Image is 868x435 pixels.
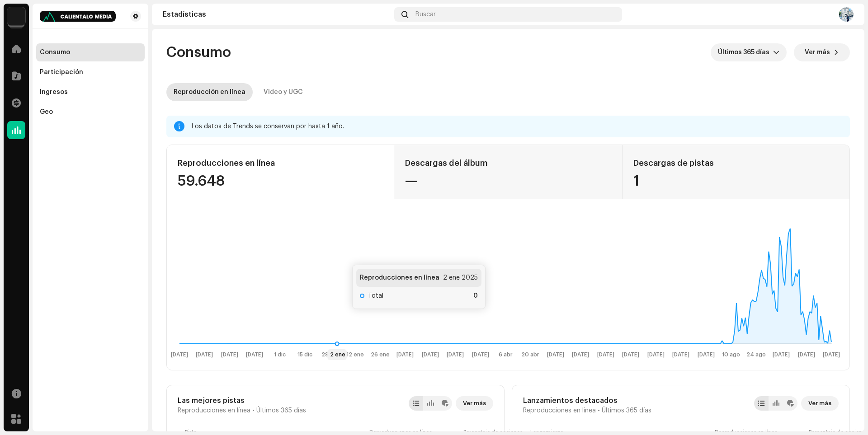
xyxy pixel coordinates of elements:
text: [DATE] [246,352,263,358]
re-m-nav-item: Geo [36,103,145,121]
text: [DATE] [622,352,639,358]
text: [DATE] [773,352,790,358]
text: [DATE] [196,352,213,358]
text: [DATE] [698,352,715,358]
span: Ver más [808,394,831,412]
div: Participación [40,69,83,76]
div: Reproducciones en línea [178,156,383,170]
text: 6 abr [499,352,513,357]
span: Consumo [166,43,231,61]
text: [DATE] [798,352,815,358]
span: Ver más [805,43,830,61]
button: Ver más [801,396,839,411]
button: Ver más [456,396,493,411]
text: 20 abr [521,352,539,357]
div: Las mejores pistas [178,396,306,405]
re-m-nav-item: Consumo [36,43,145,61]
span: Ver más [463,394,486,412]
text: [DATE] [547,352,564,358]
text: 10 ago [722,352,740,357]
text: [DATE] [422,352,439,358]
span: Últimos 365 días [256,407,306,414]
text: 1 dic [274,352,286,357]
text: [DATE] [447,352,464,358]
img: 4d5a508c-c80f-4d99-b7fb-82554657661d [7,7,25,25]
text: 26 ene [371,352,390,357]
div: Reproducción en línea [174,83,245,101]
re-m-nav-item: Participación [36,63,145,81]
span: • [598,407,600,414]
span: Últimos 365 días [718,43,773,61]
span: Reproducciones en línea [178,407,250,414]
text: 12 ene [346,352,364,357]
img: 3a00138c-6d99-4b2b-a40f-3617c7ec8e67 [839,7,854,22]
text: [DATE] [823,352,840,358]
text: 15 dic [297,352,312,357]
div: Geo [40,108,53,116]
div: Descargas del álbum [405,156,611,170]
div: Consumo [40,49,70,56]
button: Ver más [794,43,850,61]
re-m-nav-item: Ingresos [36,83,145,101]
text: [DATE] [472,352,489,358]
text: [DATE] [572,352,589,358]
span: Últimos 365 días [602,407,651,414]
div: Los datos de Trends se conservan por hasta 1 año. [192,121,843,132]
div: 59.648 [178,174,383,188]
text: [DATE] [171,352,188,358]
text: 2 ene [330,352,345,357]
div: — [405,174,611,188]
div: Descargas de pistas [633,156,839,170]
text: [DATE] [672,352,689,358]
div: Ingresos [40,89,68,96]
div: Lanzamientos destacados [523,396,651,405]
text: [DATE] [221,352,238,358]
span: Reproducciones en línea [523,407,596,414]
div: dropdown trigger [773,43,779,61]
text: 29 dic [321,352,338,357]
text: [DATE] [597,352,614,358]
span: Buscar [415,11,436,18]
div: Estadísticas [163,11,391,18]
div: Video y UGC [264,83,303,101]
text: [DATE] [647,352,665,358]
div: 1 [633,174,839,188]
img: 0ed834c7-8d06-45ec-9a54-f43076e9bbbc [40,11,116,22]
text: [DATE] [396,352,414,358]
text: 24 ago [746,352,766,357]
span: • [252,407,255,414]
